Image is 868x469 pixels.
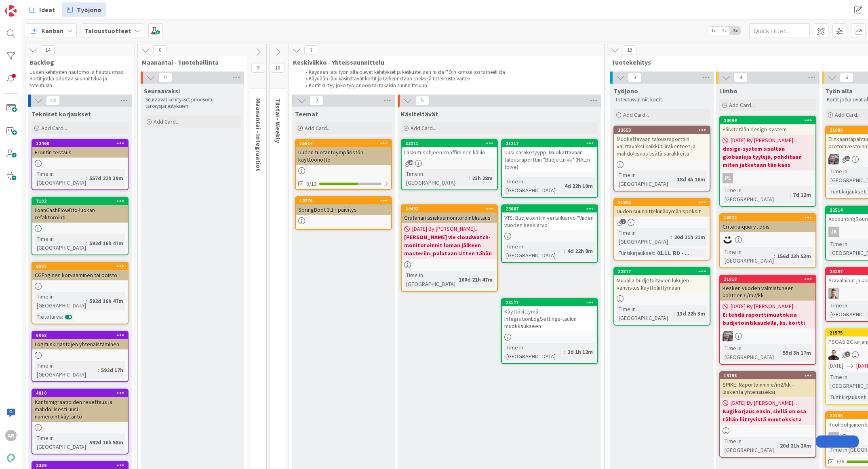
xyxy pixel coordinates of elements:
a: 6807CGEnginen korvaaminen tai poistoTime in [GEOGRAPHIC_DATA]:592d 16h 47mTietoturva: [32,262,129,324]
div: SpringBoot 3.1+ päivitys [296,204,391,215]
div: 10776SpringBoot 3.1+ päivitys [296,197,391,215]
span: 6/6 [836,457,844,466]
b: Taloustuotteet [84,27,131,35]
div: AR [5,430,17,441]
span: 3x [730,27,741,35]
div: 6807 [32,263,128,270]
b: [PERSON_NAME] vie cloudwatch-monitoroinnit loman jälkeen masteriin, palataan sitten tähän [404,233,495,257]
p: Seuraavat kehitykset priorisoitu tärkeysjärjestykseen. [145,97,239,110]
div: 23069 [724,118,815,123]
div: 2339 [32,462,128,469]
div: 20d 21h 20m [778,441,813,450]
div: Laskutusohjeen konffiminen käliin [402,147,497,158]
div: Grafanan asiakasmonitorointilistaus [402,212,497,223]
div: 13d 22h 3m [675,309,707,318]
span: 14 [41,45,55,55]
div: 20432Grafanan asiakasmonitorointilistaus [402,205,497,223]
div: 160d 21h 47m [457,275,495,284]
div: Time in [GEOGRAPHIC_DATA] [723,437,777,454]
div: Time in [GEOGRAPHIC_DATA] [35,234,86,252]
div: 21918 [724,276,815,282]
span: Maanantai - Tuotehallinta [142,58,237,66]
div: 22877 [618,269,710,274]
a: 22877Muualla budjetoitavien lukujen vahvistus käyttöliittymäänTime in [GEOGRAPHIC_DATA]:13d 22h 3m [613,267,710,326]
span: : [86,297,87,305]
a: 10776SpringBoot 3.1+ päivitys [295,196,392,230]
span: 4 [734,73,748,82]
span: : [674,309,675,318]
span: 5 [415,96,429,105]
div: VTS: Budjetointiin vertailuarvo "Viiden vuoden keskiarvo" [502,212,597,230]
div: Uuden tuotantoympäristön käyttöönotto [296,147,391,165]
div: Time in [GEOGRAPHIC_DATA] [504,242,564,260]
span: : [564,246,565,255]
div: 21918 [720,276,815,283]
div: 557d 22h 39m [87,174,125,183]
div: 23087 [502,205,597,212]
span: : [866,393,867,402]
div: 22877Muualla budjetoitavien lukujen vahvistus käyttöliittymään [614,268,710,293]
a: 16822Criteria-queryt poisMHTime in [GEOGRAPHIC_DATA]:156d 23h 53m [719,213,816,268]
p: Toteutusvalmiit kortit. [615,97,709,103]
div: Time in [GEOGRAPHIC_DATA] [35,292,86,310]
div: 4810 [36,390,128,396]
span: 19 [623,45,636,55]
span: 9 [251,63,265,73]
span: 0 [153,45,167,55]
span: 8/13 [306,180,317,188]
span: 2 [310,96,323,105]
div: 23177Käyttöliittymä IntegrationLogSettings-taulun muokkaukseen [502,299,597,331]
span: Käsiteltävät [401,110,438,118]
div: 21217 [502,140,597,147]
div: 21217Uusi saraketyyppi Muokattavaan talousraporttiin "Budjetti: kk" (NAL:n toive) [502,140,597,172]
span: 14 [46,96,60,105]
div: Time in [GEOGRAPHIC_DATA] [617,228,671,246]
div: 23211 [402,140,497,147]
div: 12468 [32,140,128,147]
b: design-system sisältää globaaleja tyylejä, pohditaan miten jatketaan tän kans [723,145,813,169]
div: 15614 [296,140,391,147]
a: 6068Logituskirjastojen yhtenäistäminenTime in [GEOGRAPHIC_DATA]:592d 17h [32,331,129,382]
div: 18d 4h 16m [675,175,707,184]
img: Visit kanbanzone.com [5,5,17,17]
li: Käydään läpi käsiteltävät kortit ja tarkennetaan speksejä toteutusta varten [301,76,596,82]
p: Uusien kehitysten hautomo ja hautausmaa. Kortit jotka odottaa suunnittelua ja toteutusta. [29,69,125,89]
img: TK [828,154,839,164]
div: Tietoturva [35,312,62,321]
div: 592d 16h 58m [87,438,125,447]
div: 20432 [402,205,497,212]
span: Kanban [41,26,63,36]
div: 7d 12m [791,190,813,199]
span: Add Card... [305,124,331,132]
div: 13158SPIKE: Raportoinnin e/m2/kk -laskenta yhtenäiseksi [720,372,815,397]
div: 6068 [36,332,128,338]
span: Työn alla [825,87,853,95]
div: 156d 23h 53m [775,252,813,261]
li: Kortit siirtyy joko työjonoon tai takaisin suunnitteluun [301,82,596,89]
div: Päivitetään design-system [720,124,815,135]
div: 13158 [720,372,815,379]
span: Maanantai - Integraatiot [255,98,263,171]
div: Time in [GEOGRAPHIC_DATA] [723,344,780,362]
span: : [780,348,781,357]
a: 23087VTS: Budjetointiin vertailuarvo "Viiden vuoden keskiarvo"Time in [GEOGRAPHIC_DATA]:4d 22h 8m [501,204,598,263]
span: : [98,366,99,374]
a: 20432Grafanan asiakasmonitorointilistaus[DATE] By [PERSON_NAME]...[PERSON_NAME] vie cloudwatch-mo... [401,204,498,292]
span: [DATE] By [PERSON_NAME]... [412,225,478,233]
span: Työjono [77,5,101,15]
div: 21217 [506,141,597,146]
a: Työjono [62,2,106,17]
img: TN [828,288,839,299]
span: Tiistai - Weekly [274,98,282,143]
div: Time in [GEOGRAPHIC_DATA] [504,177,561,195]
div: 15614Uuden tuotantoympäristön käyttöönotto [296,140,391,165]
div: 23177 [506,300,597,305]
div: Kantamigraatioiden resettaus ja mahdollisesti uusi numerointikäytäntö [32,397,128,422]
a: 13158SPIKE: Raportoinnin e/m2/kk -laskenta yhtenäiseksi[DATE] By [PERSON_NAME]...Bugikorjaus ensi... [719,371,816,458]
span: : [774,252,775,261]
div: Time in [GEOGRAPHIC_DATA] [404,271,455,288]
div: Time in [GEOGRAPHIC_DATA] [35,169,86,187]
span: [DATE] By [PERSON_NAME]... [731,302,797,311]
div: Muualla budjetoitavien lukujen vahvistus käyttöliittymään [614,275,710,293]
div: Time in [GEOGRAPHIC_DATA] [723,247,774,265]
